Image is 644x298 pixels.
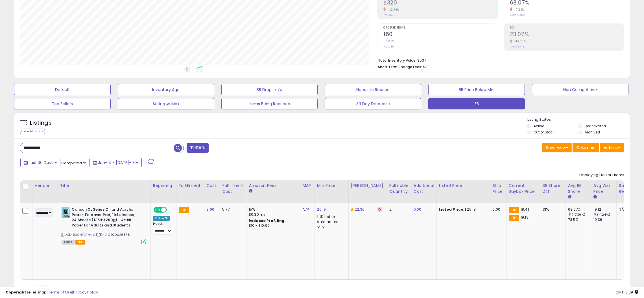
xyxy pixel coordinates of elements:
[62,240,75,245] span: All listings currently available for purchase on Amazon
[509,215,519,221] small: FBA
[249,223,296,228] div: $10 - $10.90
[118,98,214,109] button: Selling @ Max
[521,207,529,212] span: 18.41
[96,232,130,237] span: | SKU: C400026878
[35,183,55,189] div: Vendor
[383,31,497,39] h2: 160
[118,84,214,95] button: Inventory Age
[154,208,161,212] span: ON
[439,207,465,212] b: Listed Price:
[249,212,296,217] div: $0.30 min
[73,232,95,237] a: B00NFCFNMU
[48,290,72,295] a: Terms of Use
[389,207,407,212] div: 2
[386,8,400,12] small: -12.76%
[61,160,87,166] span: Compared to:
[317,207,326,212] a: 20.19
[187,143,209,153] button: Filters
[153,183,174,189] div: Repricing
[383,39,395,44] small: 0.00%
[166,208,175,212] span: OFF
[593,207,616,212] div: 19.12
[600,143,624,152] button: Actions
[493,207,502,212] div: 0.00
[72,207,140,229] b: Canson XL Series Oil and Acrylic Paper, Foldover Pad, 11x14 inches, 24 Sheets (136lb/290g) - Arti...
[249,183,298,189] div: Amazon Fees
[619,183,640,195] div: Sugg Qty Replenish
[521,215,529,220] span: 19.13
[573,143,599,152] button: Columns
[60,183,148,189] div: Title
[317,183,346,189] div: Min Price
[389,183,409,195] div: Fulfillable Quantity
[542,143,572,152] button: Save View
[221,98,318,109] button: Items Being Repriced
[75,240,85,245] span: FBA
[512,8,525,12] small: -7.39%
[439,207,486,212] div: $20.19
[619,207,638,212] div: N/A
[206,183,217,189] div: Cost
[568,195,571,200] small: Avg BB Share.
[532,84,628,95] button: Non Competitive
[89,158,142,167] button: Jun-14 - [DATE]-13
[579,172,624,178] div: Displaying 1 to 1 of 1 items
[222,183,244,195] div: Fulfillment Cost
[509,183,538,195] div: Current Buybox Price
[428,84,525,95] button: BB Price Below Min
[510,45,525,48] small: Prev: 26.44%
[206,207,214,212] a: 8.66
[543,183,563,195] div: BB Share 24h.
[439,183,488,189] div: Listed Price
[378,64,422,69] b: Short Term Storage Fees:
[20,129,45,134] div: Clear All Filters
[510,31,624,39] h2: 23.07%
[543,207,561,212] div: 31%
[249,207,296,212] div: 15%
[153,216,170,221] div: Follow BB
[572,212,585,217] small: (-7.39%)
[351,183,385,189] div: [PERSON_NAME]
[428,98,525,109] button: EB
[179,207,189,213] small: FBA
[615,290,638,295] span: 2025-08-13 18:39 GMT
[512,39,526,44] small: -12.75%
[585,130,600,135] label: Archived
[378,57,620,63] li: $537
[249,189,252,194] small: Amazon Fees.
[29,160,53,165] span: Last 30 Days
[32,180,58,203] th: CSV column name: cust_attr_2_Vendor
[355,207,365,212] a: 22.36
[585,124,606,128] label: Deactivated
[73,290,98,295] a: Privacy Policy
[568,183,589,195] div: Avg BB Share
[534,124,544,128] label: Active
[510,13,525,17] small: Prev: 73.50%
[378,58,416,63] b: Total Inventory Value:
[6,290,26,295] strong: Copyright
[568,207,591,212] div: 68.07%
[510,26,624,29] span: ROI
[325,84,421,95] button: Needs to Reprice
[98,160,135,165] span: Jun-14 - [DATE]-13
[179,183,202,189] div: Fulfillment
[302,207,309,212] a: N/A
[509,207,519,213] small: FBA
[534,130,554,135] label: Out of Stock
[593,195,597,200] small: Avg Win Price.
[14,84,111,95] button: Default
[616,180,642,203] th: Please note that this number is a calculation based on your required days of coverage and your ve...
[62,207,146,244] div: ASIN:
[493,183,504,195] div: Ship Price
[383,13,396,17] small: Prev: $366
[153,222,172,235] div: Preset:
[576,145,594,150] span: Columns
[325,98,421,109] button: 30 Day Decrease
[383,45,394,48] small: Prev: 160
[568,217,591,222] div: 73.5%
[30,119,52,127] h5: Listings
[317,213,344,230] div: Disable auto adjust min
[593,183,614,195] div: Avg Win Price
[249,218,286,223] b: Reduced Prof. Rng.
[527,117,630,122] p: Listing States:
